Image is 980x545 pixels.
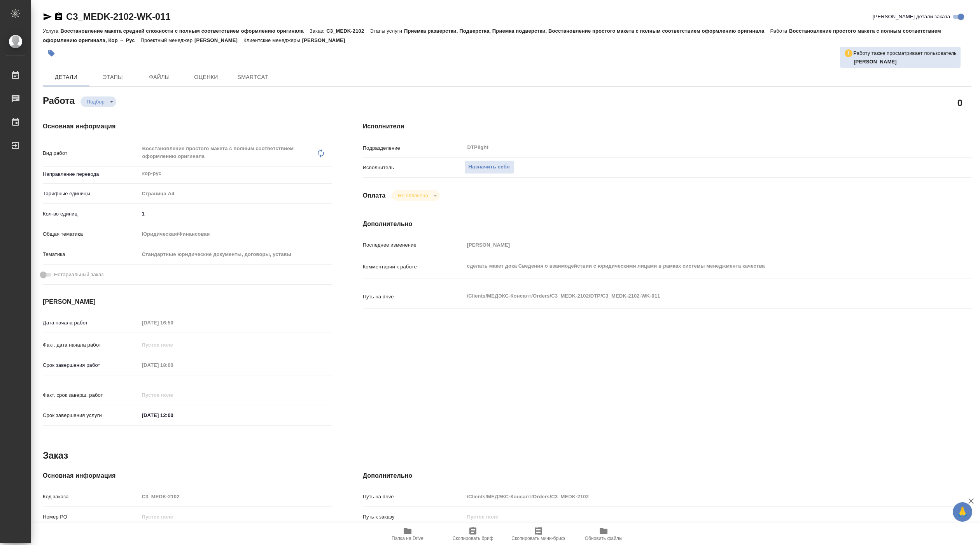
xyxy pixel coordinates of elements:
p: Восстановление макета средней сложности с полным соответствием оформлению оригинала [60,28,309,34]
div: Страница А4 [139,187,332,200]
p: Путь на drive [363,493,464,501]
p: Номер РО [43,513,139,521]
p: Код заказа [43,493,139,501]
button: Не оплачена [395,192,430,199]
input: ✎ Введи что-нибудь [139,410,207,421]
p: Клиентские менеджеры [243,37,302,43]
p: Факт. срок заверш. работ [43,391,139,399]
input: Пустое поле [139,491,332,502]
p: Тематика [43,251,139,258]
button: 🙏 [953,502,972,522]
button: Скопировать ссылку [54,12,63,21]
p: Общая тематика [43,230,139,238]
p: Работа [770,28,789,34]
button: Скопировать бриф [440,523,506,545]
p: Факт. дата начала работ [43,341,139,349]
h4: Оплата [363,191,386,200]
p: Вид работ [43,149,139,157]
span: Скопировать мини-бриф [511,536,565,541]
button: Подбор [84,98,107,105]
p: Тарифные единицы [43,190,139,198]
button: Скопировать ссылку для ЯМессенджера [43,12,52,21]
span: Оценки [187,72,225,82]
p: Услуга [43,28,60,34]
span: Детали [47,72,85,82]
p: Проектный менеджер [141,37,194,43]
h2: Работа [43,93,75,107]
input: Пустое поле [464,491,921,502]
button: Назначить себя [464,160,514,174]
span: Скопировать бриф [452,536,493,541]
input: Пустое поле [464,239,921,251]
h4: Основная информация [43,122,332,131]
p: Подразделение [363,144,464,152]
span: 🙏 [956,504,969,520]
input: Пустое поле [464,511,921,522]
input: Пустое поле [139,317,207,328]
button: Скопировать мини-бриф [506,523,571,545]
h4: [PERSON_NAME] [43,297,332,307]
textarea: /Clients/МЕДЭКС-Консалт/Orders/C3_MEDK-2102/DTP/C3_MEDK-2102-WK-011 [464,289,921,303]
span: Назначить себя [469,163,510,172]
input: Пустое поле [139,389,207,401]
p: Срок завершения услуги [43,412,139,419]
b: [PERSON_NAME] [854,59,897,65]
p: [PERSON_NAME] [302,37,351,43]
h4: Исполнители [363,122,971,131]
p: Комментарий к работе [363,263,464,271]
textarea: сделать макет дока Сведения о взаимодействии с юридическими лицами в рамках системы менеджмента к... [464,259,921,273]
p: Заказ: [310,28,326,34]
span: Обновить файлы [585,536,623,541]
h2: 0 [957,96,962,109]
h4: Основная информация [43,471,332,480]
div: Стандартные юридические документы, договоры, уставы [139,248,332,261]
p: Исполнитель [363,164,464,172]
div: Подбор [392,190,439,201]
input: Пустое поле [139,511,332,522]
p: Этапы услуги [370,28,404,34]
p: Работу также просматривает пользователь [853,49,957,57]
button: Папка на Drive [375,523,440,545]
p: C3_MEDK-2102 [326,28,370,34]
p: Срок завершения работ [43,361,139,369]
p: Путь к заказу [363,513,464,521]
span: Файлы [141,72,178,82]
span: Папка на Drive [392,536,423,541]
p: Приемка разверстки, Подверстка, Приемка подверстки, Восстановление простого макета с полным соотв... [404,28,770,34]
p: Направление перевода [43,170,139,178]
p: Васильева Наталья [854,58,957,66]
p: [PERSON_NAME] [194,37,243,43]
p: Последнее изменение [363,241,464,249]
span: Нотариальный заказ [54,271,103,279]
input: Пустое поле [139,339,207,350]
h4: Дополнительно [363,471,971,480]
h2: Заказ [43,449,68,462]
button: Обновить файлы [571,523,636,545]
span: Этапы [94,72,131,82]
p: Кол-во единиц [43,210,139,218]
input: Пустое поле [139,359,207,371]
button: Добавить тэг [43,45,60,62]
p: Путь на drive [363,293,464,301]
span: [PERSON_NAME] детали заказа [873,13,950,21]
div: Подбор [80,96,116,107]
p: Дата начала работ [43,319,139,327]
span: SmartCat [234,72,271,82]
h4: Дополнительно [363,219,971,229]
input: ✎ Введи что-нибудь [139,208,332,219]
div: Юридическая/Финансовая [139,228,332,241]
a: C3_MEDK-2102-WK-011 [66,11,170,22]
